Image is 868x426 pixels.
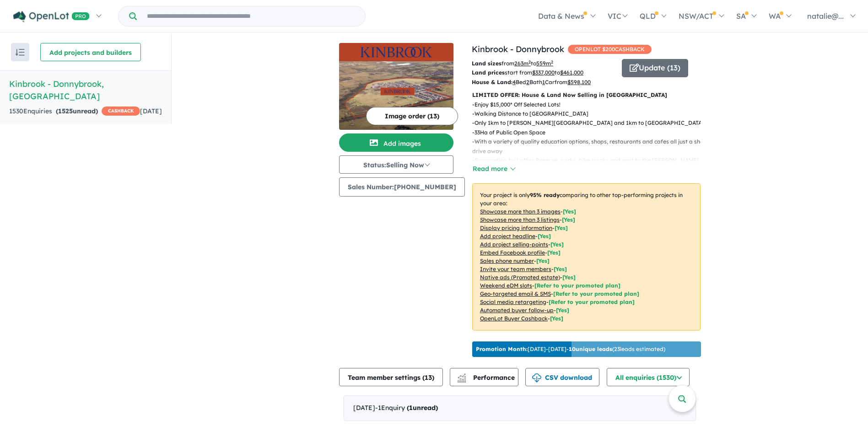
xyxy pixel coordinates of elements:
u: Weekend eDM slots [480,282,532,289]
span: [ Yes ] [536,257,550,264]
u: Showcase more than 3 images [480,208,561,215]
button: Add projects and builders [40,43,141,61]
span: CASHBACK [102,106,140,116]
span: natalie@... [807,11,844,21]
sup: 2 [528,59,531,64]
span: [Refer to your promoted plan] [549,298,635,305]
img: line-chart.svg [458,373,466,378]
u: 4 [512,79,516,85]
img: Openlot PRO Logo White [13,11,90,22]
span: [ Yes ] [555,224,568,231]
span: [ Yes ] [538,233,551,240]
p: from [472,59,615,68]
button: Image order (13) [366,107,458,125]
p: - Enjoy $15,000* Off Selected Lots! [472,100,708,109]
span: 1525 [58,107,73,115]
span: [ Yes ] [554,266,567,272]
img: download icon [532,373,541,383]
u: Invite your team members [480,266,551,272]
strong: ( unread) [407,404,438,412]
a: Kinbrook - Donnybrook [472,44,564,54]
span: to [555,69,583,76]
p: - Surrounding by Laffan Reserve, parks, bike tracks and next to the [PERSON_NAME][GEOGRAPHIC_DATA] [472,156,708,175]
u: Native ads (Promoted estate) [480,274,560,281]
strong: ( unread) [56,107,98,115]
u: Social media retargeting [480,298,546,305]
p: - 33Ha of Public Open Space [472,128,708,137]
span: - 1 Enquir y [375,404,438,412]
a: Kinbrook - Donnybrook LogoKinbrook - Donnybrook [339,43,453,130]
img: Kinbrook - Donnybrook [339,61,453,130]
img: bar-chart.svg [457,376,466,382]
u: Showcase more than 3 listings [480,216,560,223]
span: to [531,60,553,67]
u: Embed Facebook profile [480,249,545,256]
u: 559 m [536,60,553,67]
u: Add project headline [480,233,535,240]
div: [DATE] [344,395,696,421]
input: Try estate name, suburb, builder or developer [139,6,363,26]
p: - Only 1km to [PERSON_NAME][GEOGRAPHIC_DATA] and 1km to [GEOGRAPHIC_DATA] [472,118,708,128]
button: CSV download [525,368,599,386]
button: Read more [472,164,515,174]
span: [Refer to your promoted plan] [534,282,620,289]
span: [Refer to your promoted plan] [553,290,639,297]
span: 1 [409,404,413,412]
p: Your project is only comparing to other top-performing projects in your area: - - - - - - - - - -... [472,183,701,330]
span: Performance [458,373,515,382]
u: 2 [526,79,529,85]
span: [Yes] [550,315,563,322]
u: $ 461,000 [560,69,583,76]
u: $ 598,100 [567,79,591,85]
b: 10 unique leads [569,346,612,352]
u: 1 [542,79,545,85]
img: Kinbrook - Donnybrook Logo [343,47,450,58]
button: Status:Selling Now [339,155,453,174]
b: Promotion Month: [476,346,528,352]
span: [Yes] [562,274,576,281]
p: - Walking Distance to [GEOGRAPHIC_DATA] [472,109,708,118]
p: LIMITED OFFER: House & Land Now Selling in [GEOGRAPHIC_DATA] [472,91,701,100]
u: Geo-targeted email & SMS [480,290,551,297]
b: Land prices [472,69,505,76]
p: Bed Bath Car from [472,78,615,87]
button: Sales Number:[PHONE_NUMBER] [339,177,465,197]
p: [DATE] - [DATE] - ( 23 leads estimated) [476,345,665,353]
span: OPENLOT $ 200 CASHBACK [568,45,652,54]
b: 95 % ready [530,192,560,198]
u: Automated buyer follow-up [480,307,554,314]
span: [ Yes ] [547,249,561,256]
span: [ Yes ] [550,241,564,248]
b: Land sizes [472,60,501,67]
button: Add images [339,133,453,152]
u: Display pricing information [480,224,552,231]
p: start from [472,68,615,77]
span: [ Yes ] [562,216,575,223]
u: Sales phone number [480,257,534,264]
button: Team member settings (13) [339,368,443,386]
button: Update (13) [622,59,688,77]
img: sort.svg [16,49,25,56]
b: House & Land: [472,79,512,85]
p: - With a variety of quality education options, shops, restaurants and cafes all just a short driv... [472,137,708,156]
span: 13 [425,373,432,382]
u: OpenLot Buyer Cashback [480,315,548,322]
span: [Yes] [556,307,569,314]
button: Performance [450,368,518,386]
u: $ 337,000 [532,69,555,76]
u: Add project selling-points [480,241,548,248]
u: 263 m [514,60,531,67]
span: [DATE] [140,107,162,115]
span: [ Yes ] [563,208,576,215]
button: All enquiries (1530) [607,368,690,386]
sup: 2 [551,59,553,64]
div: 1530 Enquir ies [9,106,140,117]
h5: Kinbrook - Donnybrook , [GEOGRAPHIC_DATA] [9,78,162,102]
